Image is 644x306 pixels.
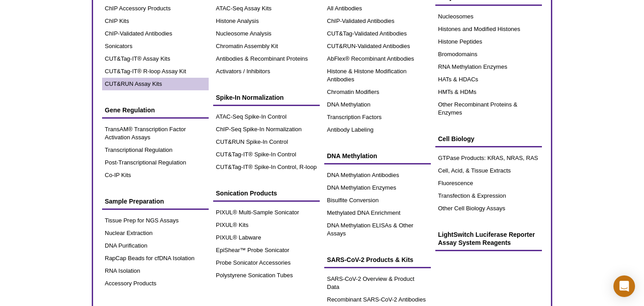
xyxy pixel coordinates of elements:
[324,169,431,182] a: DNA Methylation Antibodies
[435,226,542,251] a: LightSwitch Luciferase Reporter Assay System Reagents
[213,53,320,65] a: Antibodies & Recombinant Proteins
[102,78,209,90] a: CUT&RUN Assay Kits
[324,207,431,219] a: Methylated DNA Enrichment
[213,219,320,231] a: PIXUL® Kits
[213,269,320,282] a: Polystyrene Sonication Tubes
[213,244,320,257] a: EpiShear™ Probe Sonicator
[435,48,542,61] a: Bromodomains
[102,265,209,277] a: RNA Isolation
[438,231,535,246] span: LightSwitch Luciferase Reporter Assay System Reagents
[324,53,431,65] a: AbFlex® Recombinant Antibodies
[216,94,284,101] span: Spike-In Normalization
[324,273,431,293] a: SARS-CoV-2 Overview & Product Data
[213,2,320,15] a: ATAC-Seq Assay Kits
[324,147,431,164] a: DNA Methylation
[102,27,209,40] a: ChIP-Validated Antibodies
[105,106,155,114] span: Gene Regulation
[102,214,209,227] a: Tissue Prep for NGS Assays
[213,185,320,202] a: Sonication Products
[105,198,164,205] span: Sample Preparation
[435,23,542,35] a: Histones and Modified Histones
[324,124,431,136] a: Antibody Labeling
[435,164,542,177] a: Cell, Acid, & Tissue Extracts
[324,111,431,124] a: Transcription Factors
[435,202,542,215] a: Other Cell Biology Assays
[324,86,431,98] a: Chromatin Modifiers
[324,27,431,40] a: CUT&Tag-Validated Antibodies
[213,89,320,106] a: Spike-In Normalization
[102,40,209,53] a: Sonicators
[435,152,542,164] a: GTPase Products: KRAS, NRAS, RAS
[324,40,431,53] a: CUT&RUN-Validated Antibodies
[213,161,320,173] a: CUT&Tag-IT® Spike-In Control, R-loop
[324,15,431,27] a: ChIP-Validated Antibodies
[435,35,542,48] a: Histone Peptides
[102,65,209,78] a: CUT&Tag-IT® R-loop Assay Kit
[324,2,431,15] a: All Antibodies
[102,144,209,156] a: Transcriptional Regulation
[213,40,320,53] a: Chromatin Assembly Kit
[435,73,542,86] a: HATs & HDACs
[435,61,542,73] a: RNA Methylation Enzymes
[324,251,431,268] a: SARS-CoV-2 Products & Kits
[102,227,209,239] a: Nuclear Extraction
[213,123,320,136] a: ChIP-Seq Spike-In Normalization
[102,2,209,15] a: ChIP Accessory Products
[102,252,209,265] a: RapCap Beads for cfDNA Isolation
[324,65,431,86] a: Histone & Histone Modification Antibodies
[213,206,320,219] a: PIXUL® Multi-Sample Sonicator
[102,123,209,144] a: TransAM® Transcription Factor Activation Assays
[102,277,209,290] a: Accessory Products
[102,102,209,119] a: Gene Regulation
[435,98,542,119] a: Other Recombinant Proteins & Enzymes
[435,130,542,147] a: Cell Biology
[324,194,431,207] a: Bisulfite Conversion
[438,135,474,142] span: Cell Biology
[324,219,431,240] a: DNA Methylation ELISAs & Other Assays
[213,27,320,40] a: Nucleosome Analysis
[213,231,320,244] a: PIXUL® Labware
[213,148,320,161] a: CUT&Tag-IT® Spike-In Control
[435,190,542,202] a: Transfection & Expression
[102,156,209,169] a: Post-Transcriptional Regulation
[435,10,542,23] a: Nucleosomes
[324,98,431,111] a: DNA Methylation
[324,182,431,194] a: DNA Methylation Enzymes
[327,152,377,160] span: DNA Methylation
[102,193,209,210] a: Sample Preparation
[327,256,413,263] span: SARS-CoV-2 Products & Kits
[102,15,209,27] a: ChIP Kits
[435,177,542,190] a: Fluorescence
[213,65,320,78] a: Activators / Inhibitors
[213,111,320,123] a: ATAC-Seq Spike-In Control
[102,239,209,252] a: DNA Purification
[102,169,209,182] a: Co-IP Kits
[213,15,320,27] a: Histone Analysis
[435,86,542,98] a: HMTs & HDMs
[213,136,320,148] a: CUT&RUN Spike-In Control
[102,53,209,65] a: CUT&Tag-IT® Assay Kits
[613,275,635,297] div: Open Intercom Messenger
[216,190,277,197] span: Sonication Products
[324,293,431,306] a: Recombinant SARS-CoV-2 Antibodies
[213,257,320,269] a: Probe Sonicator Accessories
